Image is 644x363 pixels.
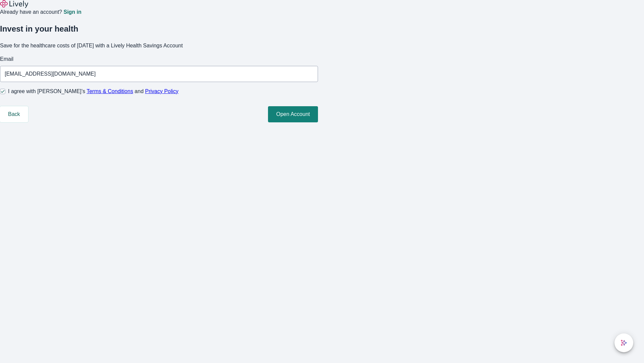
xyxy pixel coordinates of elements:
a: Terms & Conditions [87,88,133,94]
svg: Lively AI Assistant [621,339,627,346]
span: I agree with [PERSON_NAME]’s and [8,87,178,95]
a: Sign in [63,9,81,15]
button: Open Account [268,106,318,122]
a: Privacy Policy [145,88,179,94]
button: chat [614,333,633,352]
